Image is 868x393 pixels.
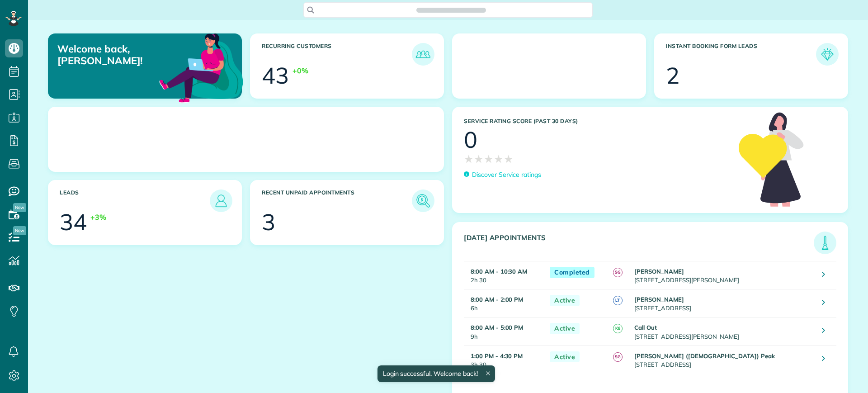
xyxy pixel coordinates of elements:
[157,23,245,111] img: dashboard_welcome-42a62b7d889689a78055ac9021e634bf52bae3f8056760290aed330b23ab8690.png
[666,64,679,87] div: 2
[90,212,106,223] div: +3%
[464,170,541,180] a: Discover Service ratings
[818,45,836,63] img: icon_form_leads-04211a6a04a5b2264e4ee56bc0799ec3eb69b7e499cbb523a139df1d13a81ae0.png
[464,118,730,124] h3: Service Rating score (past 30 days)
[464,346,545,374] td: 3h 30
[613,324,623,333] span: K8
[60,211,87,233] div: 34
[13,226,26,235] span: New
[471,324,523,331] strong: 8:00 AM - 5:00 PM
[464,128,477,151] div: 0
[464,151,474,167] span: ★
[292,66,308,76] div: +0%
[484,151,494,167] span: ★
[550,295,580,306] span: Active
[377,365,495,382] div: Login successful. Welcome back!
[471,352,523,360] strong: 1:00 PM - 4:30 PM
[474,151,484,167] span: ★
[550,323,580,334] span: Active
[613,268,623,277] span: SG
[632,317,815,346] td: [STREET_ADDRESS][PERSON_NAME]
[634,352,774,360] strong: [PERSON_NAME] ([DEMOGRAPHIC_DATA]) Peak
[632,289,815,317] td: [STREET_ADDRESS]
[262,211,275,233] div: 3
[494,151,504,167] span: ★
[550,351,580,363] span: Active
[632,346,815,374] td: [STREET_ADDRESS]
[425,5,476,14] span: Search ZenMaid…
[632,261,815,289] td: [STREET_ADDRESS][PERSON_NAME]
[550,267,594,278] span: Completed
[471,268,527,275] strong: 8:00 AM - 10:30 AM
[414,45,432,63] img: icon_recurring_customers-cf858462ba22bcd05b5a5880d41d6543d210077de5bb9ebc9590e49fd87d84ed.png
[262,189,412,212] h3: Recent unpaid appointments
[472,170,541,180] p: Discover Service ratings
[464,289,545,317] td: 6h
[634,296,684,303] strong: [PERSON_NAME]
[504,151,514,167] span: ★
[634,268,684,275] strong: [PERSON_NAME]
[262,43,412,66] h3: Recurring Customers
[634,324,657,331] strong: Call Out
[613,352,623,362] span: SG
[613,296,623,305] span: LT
[464,317,545,346] td: 9h
[60,189,210,212] h3: Leads
[57,43,180,67] p: Welcome back, [PERSON_NAME]!
[262,64,289,87] div: 43
[464,234,814,254] h3: [DATE] Appointments
[816,234,834,252] img: icon_todays_appointments-901f7ab196bb0bea1936b74009e4eb5ffbc2d2711fa7634e0d609ed5ef32b18b.png
[464,261,545,289] td: 2h 30
[13,203,26,212] span: New
[471,296,523,303] strong: 8:00 AM - 2:00 PM
[666,43,816,66] h3: Instant Booking Form Leads
[414,192,432,210] img: icon_unpaid_appointments-47b8ce3997adf2238b356f14209ab4cced10bd1f174958f3ca8f1d0dd7fffeee.png
[212,192,230,210] img: icon_leads-1bed01f49abd5b7fead27621c3d59655bb73ed531f8eeb49469d10e621d6b896.png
